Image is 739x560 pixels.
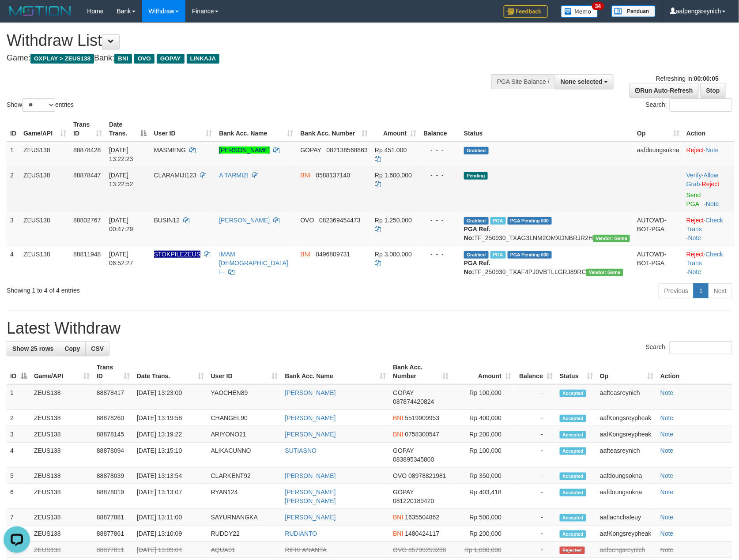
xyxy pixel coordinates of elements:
td: aafKongsreypheak [596,526,657,542]
td: 6 [7,484,30,509]
span: BNI [393,530,403,537]
td: Rp 403,418 [452,484,515,509]
td: - [515,542,556,558]
a: Check Trans [686,251,723,267]
th: Action [683,117,735,142]
td: ZEUS138 [30,410,93,426]
span: Vendor URL: https://trx31.1velocity.biz [586,269,623,276]
span: GOPAY [393,389,414,396]
td: [DATE] 13:19:58 [133,410,207,426]
th: Game/API: activate to sort column ascending [20,117,70,142]
span: Accepted [560,431,586,439]
td: SAYURNANGKA [207,509,282,526]
span: Show 25 rows [12,345,53,352]
span: Marked by aafsreyleap [490,217,506,225]
a: [PERSON_NAME] [285,514,336,521]
th: Op: activate to sort column ascending [633,117,683,142]
div: PGA Site Balance / [491,74,555,89]
div: - - - [423,250,457,259]
a: [PERSON_NAME] [219,217,270,224]
span: OXPLAY > ZEUS138 [30,54,94,64]
td: Rp 400,000 [452,410,515,426]
b: PGA Ref. No: [464,226,490,241]
span: Accepted [560,473,586,480]
td: 7 [7,509,30,526]
td: ZEUS138 [30,384,93,410]
span: BNI [300,251,310,258]
td: AUTOWD-BOT-PGA [633,246,683,280]
a: Run Auto-Refresh [630,83,699,98]
a: Copy [59,341,86,356]
a: Note [660,389,674,396]
strong: 00:00:05 [694,75,719,82]
td: · · [683,167,735,212]
h1: Withdraw List [7,32,484,49]
td: aafdoungsokna [596,484,657,509]
span: Grabbed [464,147,489,154]
td: ZEUS138 [20,212,70,246]
span: 88811948 [73,251,101,258]
a: SUTIASNO [285,447,317,454]
span: [DATE] 06:52:27 [109,251,133,267]
a: [PERSON_NAME] [285,389,336,396]
td: [DATE] 13:15:10 [133,443,207,468]
span: 34 [592,2,604,10]
th: Amount: activate to sort column ascending [371,117,420,142]
label: Search: [646,341,732,354]
span: Accepted [560,530,586,538]
span: GOPAY [157,54,185,64]
button: Open LiveChat chat widget [4,4,30,30]
td: Rp 200,000 [452,526,515,542]
input: Search: [670,341,732,354]
td: 4 [7,246,20,280]
label: Show entries [7,98,74,112]
select: Showentries [22,98,55,112]
td: 88878417 [93,384,133,410]
th: Bank Acc. Name: activate to sort column ascending [215,117,297,142]
span: GOPAY [393,447,414,454]
a: [PERSON_NAME] [285,431,336,438]
td: Rp 100,000 [452,443,515,468]
span: PGA Pending [508,251,552,259]
td: AQUA01 [207,542,282,558]
td: aaflachchaleuy [596,509,657,526]
th: Bank Acc. Number: activate to sort column ascending [297,117,371,142]
span: BNI [114,54,132,64]
a: Show 25 rows [7,341,59,356]
td: Rp 1,000,000 [452,542,515,558]
a: Previous [659,283,694,298]
div: - - - [423,216,457,225]
th: Status [460,117,633,142]
b: PGA Ref. No: [464,259,490,275]
td: AUTOWD-BOT-PGA [633,212,683,246]
img: Feedback.jpg [504,5,548,18]
a: [PERSON_NAME] [219,147,270,154]
td: - [515,410,556,426]
div: Showing 1 to 4 of 4 entries [7,282,302,295]
td: ARIYONO21 [207,426,282,443]
td: Rp 500,000 [452,509,515,526]
span: OVO [393,546,407,553]
a: Note [688,234,701,241]
a: Note [706,147,719,154]
th: Date Trans.: activate to sort column descending [106,117,151,142]
a: Stop [701,83,726,98]
div: - - - [423,171,457,180]
td: - [515,443,556,468]
span: BNI [393,514,403,521]
a: CSV [85,341,109,356]
td: aafteasreynich [596,384,657,410]
span: Copy 081220189420 to clipboard [393,497,434,504]
span: [DATE] 00:47:29 [109,217,133,233]
td: TF_250930_TXAG3LNM2OMXDNBRJR2H [460,212,633,246]
span: OVO [393,472,407,479]
td: 1 [7,384,30,410]
span: · [686,172,718,188]
span: LINKAJA [187,54,220,64]
a: [PERSON_NAME] [285,472,336,479]
td: Rp 350,000 [452,468,515,484]
img: panduan.png [611,5,656,17]
td: ZEUS138 [30,468,93,484]
input: Search: [670,98,732,112]
h1: Latest Withdraw [7,319,732,337]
